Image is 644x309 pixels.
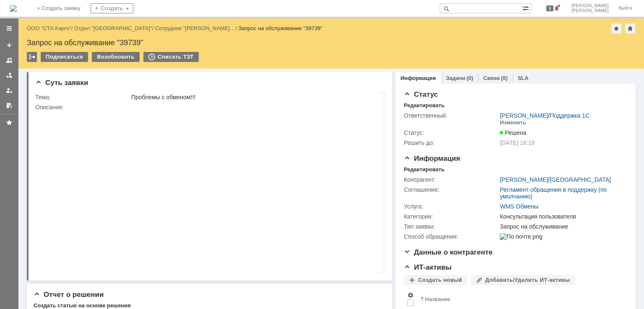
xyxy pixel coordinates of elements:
[35,104,561,111] div: Описание:
[500,223,623,230] div: Запрос на обслуживание
[35,79,88,87] span: Суть заявки
[10,5,17,12] img: logo
[27,39,636,47] div: Запрос на обслуживание "39739"
[518,75,529,81] a: SLA
[3,99,16,112] a: Мои согласования
[35,94,130,100] div: Тема:
[404,139,498,146] div: Решить до:
[625,23,635,33] div: Сделать домашней страницей
[404,166,444,173] div: Редактировать
[446,75,465,81] a: Задачи
[404,102,444,109] div: Редактировать
[500,112,589,119] div: /
[404,223,498,230] div: Тип заявки:
[550,112,589,119] a: Поддержка 1С
[467,75,473,81] div: (0)
[404,154,460,162] span: Информация
[571,3,609,8] span: [PERSON_NAME]
[91,3,133,13] div: Создать
[500,119,526,126] div: Изменить
[3,69,16,82] a: Заявки в моей ответственности
[10,5,17,12] a: Перейти на домашнюю страницу
[3,54,16,67] a: Заявки на командах
[400,75,436,81] a: Информация
[500,186,607,200] a: Регламент обращения в поддержку (по умолчанию)
[155,25,235,31] a: Сотрудник "[PERSON_NAME]…
[27,25,74,31] div: /
[425,296,450,302] div: Название
[74,25,152,31] a: Отдел "[GEOGRAPHIC_DATA]"
[550,176,611,183] a: [GEOGRAPHIC_DATA]
[34,291,104,299] span: Отчет о решении
[404,213,498,220] div: Категория:
[404,233,498,240] div: Способ обращения:
[483,75,500,81] a: Связи
[74,25,155,31] div: /
[404,129,498,136] div: Статус:
[238,25,322,31] div: Запрос на обслуживание "39739"
[546,5,554,11] span: 9
[500,203,538,210] a: WMS Обмены
[500,112,548,119] a: [PERSON_NAME]
[407,292,414,299] span: Настройки
[3,39,16,52] a: Создать заявку
[571,8,609,13] span: [PERSON_NAME]
[522,4,531,12] span: Расширенный поиск
[500,139,535,146] span: [DATE] 16:18
[404,112,498,119] div: Ответственный:
[404,176,498,183] div: Контрагент:
[404,203,498,210] div: Услуга:
[611,23,621,33] div: Добавить в избранное
[501,75,508,81] div: (0)
[500,176,611,183] div: /
[3,84,16,97] a: Мои заявки
[500,129,526,136] span: Решена
[27,25,71,31] a: ООО "СТА Карго"
[131,94,559,100] div: Проблемы с обменом!!!
[34,302,131,309] div: Создать статью на основе решения
[500,176,548,183] a: [PERSON_NAME]
[155,25,239,31] div: /
[404,90,438,98] span: Статус
[404,248,493,256] span: Данные о контрагенте
[500,213,623,220] div: Консультация пользователя
[404,186,498,193] div: Соглашение:
[404,263,452,271] span: ИТ-активы
[27,52,37,62] div: Работа с массовостью
[500,233,542,240] img: По почте.png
